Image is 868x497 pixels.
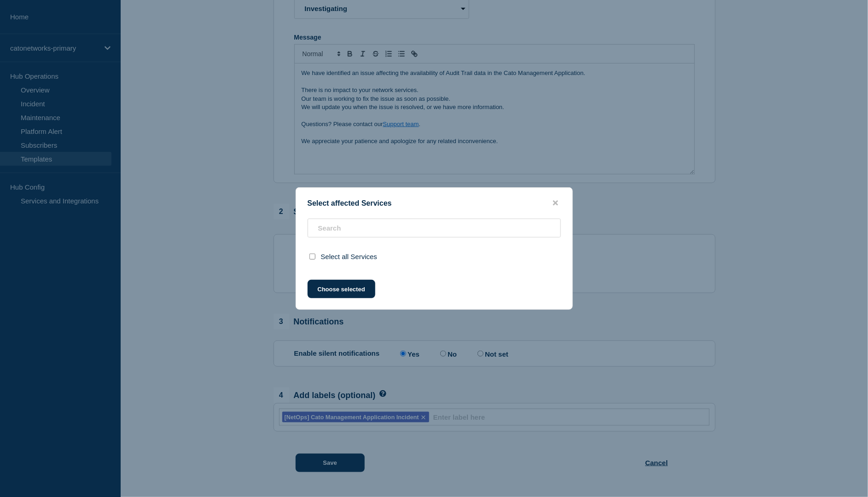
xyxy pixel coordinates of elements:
[309,254,315,260] input: select all checkbox
[550,199,561,208] button: close button
[308,219,561,237] input: Search
[296,199,572,208] div: Select affected Services
[308,280,375,298] button: Choose selected
[321,253,378,260] span: Select all Services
